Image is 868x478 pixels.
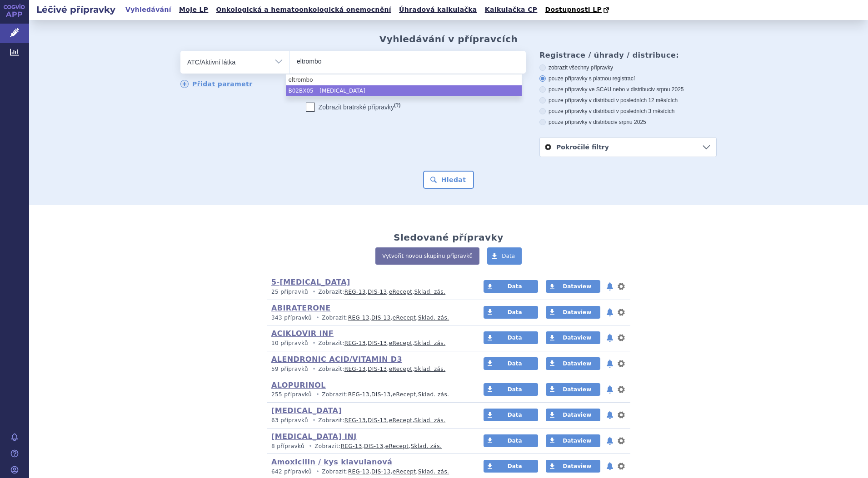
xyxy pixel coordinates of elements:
[484,383,538,396] a: Data
[348,391,369,398] a: REG-13
[271,340,308,346] span: 10 přípravků
[414,366,446,372] a: Sklad. zás.
[271,391,312,398] span: 255 přípravků
[539,97,717,104] label: pouze přípravky v distribuci v posledních 12 měsících
[652,86,683,93] span: v srpnu 2025
[539,75,717,82] label: pouze přípravky s platnou registrací
[617,461,626,472] button: nastavení
[617,409,626,420] button: nastavení
[605,384,614,395] button: notifikace
[348,315,369,321] a: REG-13
[176,4,211,16] a: Moje LP
[508,335,522,341] span: Data
[389,340,413,346] a: eRecept
[394,232,504,243] h2: Sledované přípravky
[306,443,314,450] i: •
[546,357,600,370] a: Dataview
[414,289,446,295] a: Sklad. zás.
[484,331,538,344] a: Data
[271,432,357,441] a: [MEDICAL_DATA] INJ
[418,468,449,475] a: Sklad. zás.
[546,434,600,447] a: Dataview
[368,366,387,372] a: DIS-13
[508,412,522,418] span: Data
[508,463,522,469] span: Data
[411,443,442,449] a: Sklad. zás.
[310,365,318,373] i: •
[123,4,174,16] a: Vyhledávání
[423,171,474,189] button: Hledat
[379,34,518,44] h2: Vyhledávání v přípravcích
[605,332,614,343] button: notifikace
[271,278,350,286] a: 5-[MEDICAL_DATA]
[508,309,522,315] span: Data
[364,443,383,449] a: DIS-13
[271,366,308,372] span: 59 přípravků
[546,383,600,396] a: Dataview
[542,4,614,16] a: Dostupnosti LP
[605,281,614,292] button: notifikace
[344,366,366,372] a: REG-13
[563,283,591,290] span: Dataview
[508,360,522,367] span: Data
[539,86,717,93] label: pouze přípravky ve SCAU nebo v distribuci
[271,406,342,415] a: [MEDICAL_DATA]
[605,435,614,446] button: notifikace
[310,417,318,424] i: •
[29,3,123,16] h2: Léčivé přípravky
[368,340,387,346] a: DIS-13
[271,468,312,475] span: 642 přípravků
[314,468,322,476] i: •
[314,314,322,322] i: •
[482,4,540,16] a: Kalkulačka CP
[502,253,515,259] span: Data
[389,417,413,424] a: eRecept
[344,417,366,424] a: REG-13
[484,409,538,421] a: Data
[344,340,366,346] a: REG-13
[271,304,330,312] a: ABIRATERONE
[310,288,318,296] i: •
[271,468,466,476] p: Zobrazit: , , ,
[484,357,538,370] a: Data
[540,138,716,157] a: Pokročilé filtry
[371,315,390,321] a: DIS-13
[371,391,390,398] a: DIS-13
[310,340,318,347] i: •
[271,314,466,322] p: Zobrazit: , , ,
[271,417,308,424] span: 63 přípravků
[563,335,591,341] span: Dataview
[563,386,591,393] span: Dataview
[617,281,626,292] button: nastavení
[563,438,591,444] span: Dataview
[348,468,369,475] a: REG-13
[271,443,466,450] p: Zobrazit: , , ,
[418,391,449,398] a: Sklad. zás.
[614,119,646,125] span: v srpnu 2025
[539,64,717,71] label: zobrazit všechny přípravky
[617,358,626,369] button: nastavení
[508,386,522,393] span: Data
[605,461,614,472] button: notifikace
[286,74,522,85] li: eltrombo
[546,306,600,319] a: Dataview
[484,280,538,293] a: Data
[271,443,304,449] span: 8 přípravků
[563,309,591,315] span: Dataview
[605,409,614,420] button: notifikace
[271,329,334,338] a: ACIKLOVIR INF
[271,340,466,347] p: Zobrazit: , , ,
[314,391,322,399] i: •
[271,315,312,321] span: 343 přípravků
[368,289,387,295] a: DIS-13
[344,289,366,295] a: REG-13
[394,102,400,108] abbr: (?)
[484,434,538,447] a: Data
[368,417,387,424] a: DIS-13
[508,283,522,290] span: Data
[414,417,446,424] a: Sklad. zás.
[414,340,446,346] a: Sklad. zás.
[539,118,717,126] label: pouze přípravky v distribuci
[271,417,466,424] p: Zobrazit: , , ,
[617,384,626,395] button: nastavení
